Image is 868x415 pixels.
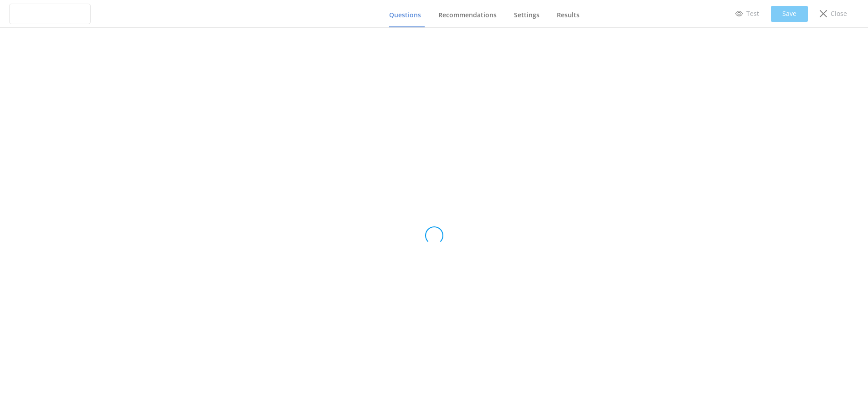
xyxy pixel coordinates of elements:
p: Close [831,9,847,19]
a: Test [729,6,765,21]
span: Settings [514,10,539,20]
p: Test [746,9,759,19]
span: Results [557,10,580,20]
span: Recommendations [438,10,497,20]
span: Questions [389,10,421,20]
